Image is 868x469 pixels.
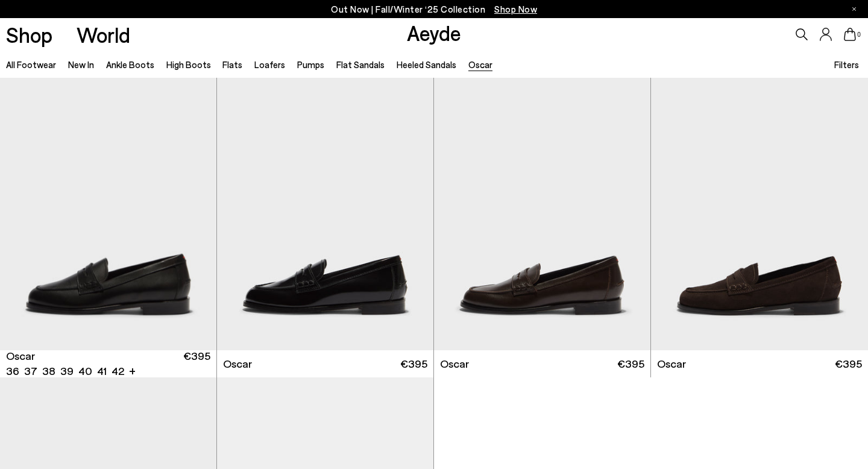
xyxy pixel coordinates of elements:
[78,364,92,379] li: 40
[331,2,537,17] p: Out Now | Fall/Winter ‘25 Collection
[42,364,55,379] li: 38
[129,362,136,379] li: +
[183,348,210,379] span: €395
[440,356,469,371] span: Oscar
[834,59,859,70] span: Filters
[434,78,650,350] img: Oscar Leather Loafers
[112,364,124,379] li: 42
[97,364,107,379] li: 41
[400,356,427,371] span: €395
[835,356,862,371] span: €395
[217,350,433,377] a: Oscar €395
[60,364,74,379] li: 39
[106,59,154,70] a: Ankle Boots
[223,356,252,371] span: Oscar
[6,59,56,70] a: All Footwear
[407,20,461,45] a: Aeyde
[6,364,19,379] li: 36
[166,59,211,70] a: High Boots
[651,78,868,350] img: Oscar Suede Loafers
[434,350,650,377] a: Oscar €395
[254,59,285,70] a: Loafers
[657,356,686,371] span: Oscar
[336,59,385,70] a: Flat Sandals
[397,59,456,70] a: Heeled Sandals
[222,59,242,70] a: Flats
[844,28,856,41] a: 0
[6,24,52,45] a: Shop
[77,24,130,45] a: World
[68,59,94,70] a: New In
[6,348,35,364] span: Oscar
[468,59,492,70] a: Oscar
[617,356,644,371] span: €395
[856,31,862,38] span: 0
[217,78,433,350] img: Oscar Leather Loafers
[24,364,37,379] li: 37
[297,59,324,70] a: Pumps
[651,350,868,377] a: Oscar €395
[6,364,121,379] ul: variant
[494,4,537,14] span: Navigate to /collections/new-in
